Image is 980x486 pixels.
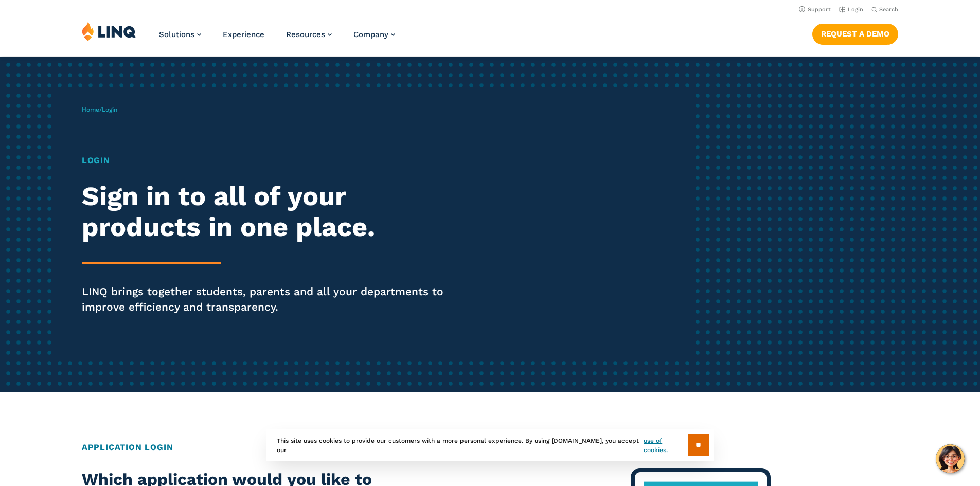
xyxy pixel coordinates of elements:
a: use of cookies. [644,436,687,455]
span: Solutions [159,30,194,39]
span: Search [879,6,898,13]
a: Resources [286,30,332,39]
a: Support [799,6,831,13]
button: Open Search Bar [871,6,898,13]
h2: Application Login [82,441,898,454]
a: Request a Demo [812,24,898,44]
a: Solutions [159,30,201,39]
a: Experience [223,30,264,39]
nav: Button Navigation [812,22,898,44]
img: LINQ | K‑12 Software [82,22,136,41]
a: Login [839,6,863,13]
span: Resources [286,30,325,39]
span: Login [102,106,117,113]
div: This site uses cookies to provide our customers with a more personal experience. By using [DOMAIN... [266,429,714,461]
a: Home [82,106,99,113]
button: Hello, have a question? Let’s chat. [936,444,965,473]
span: Company [353,30,388,39]
p: LINQ brings together students, parents and all your departments to improve efficiency and transpa... [82,284,459,315]
span: / [82,106,117,113]
a: Company [353,30,395,39]
h2: Sign in to all of your products in one place. [82,181,459,243]
nav: Primary Navigation [159,22,395,56]
h1: Login [82,154,459,167]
